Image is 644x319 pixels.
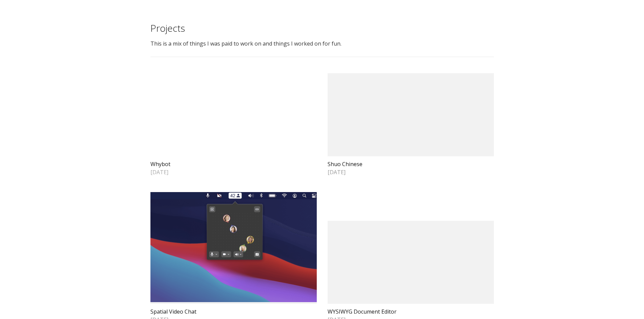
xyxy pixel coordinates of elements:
[150,168,317,176] span: [DATE]
[150,73,317,176] a: Whybot[DATE]
[328,168,494,176] span: [DATE]
[150,192,317,302] img: Spatial Video Chat
[150,308,317,315] h2: Spatial Video Chat
[328,160,494,168] h2: Shuo Chinese
[150,160,317,168] h2: Whybot
[328,308,494,315] h2: WYSIWYG Document Editor
[150,40,494,47] div: This is a mix of things I was paid to work on and things I worked on for fun.
[328,73,494,176] a: Shuo Chinese[DATE]
[150,22,494,34] h1: Projects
